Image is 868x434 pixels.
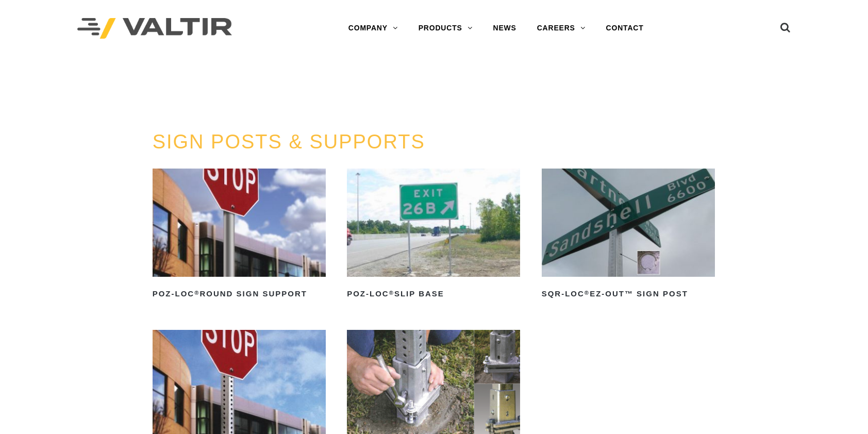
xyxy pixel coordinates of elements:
[338,18,408,39] a: COMPANY
[542,169,715,302] a: SQR-LOC®EZ-Out™ Sign Post
[347,169,520,302] a: POZ-LOC®Slip Base
[542,286,715,303] h2: SQR-LOC EZ-Out™ Sign Post
[596,18,654,39] a: CONTACT
[347,286,520,303] h2: POZ-LOC Slip Base
[153,131,425,153] a: SIGN POSTS & SUPPORTS
[153,169,326,302] a: POZ-LOC®Round Sign Support
[585,290,590,296] sup: ®
[527,18,596,39] a: CAREERS
[194,290,199,296] sup: ®
[483,18,527,39] a: NEWS
[389,290,394,296] sup: ®
[408,18,483,39] a: PRODUCTS
[77,18,232,39] img: Valtir
[153,286,326,303] h2: POZ-LOC Round Sign Support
